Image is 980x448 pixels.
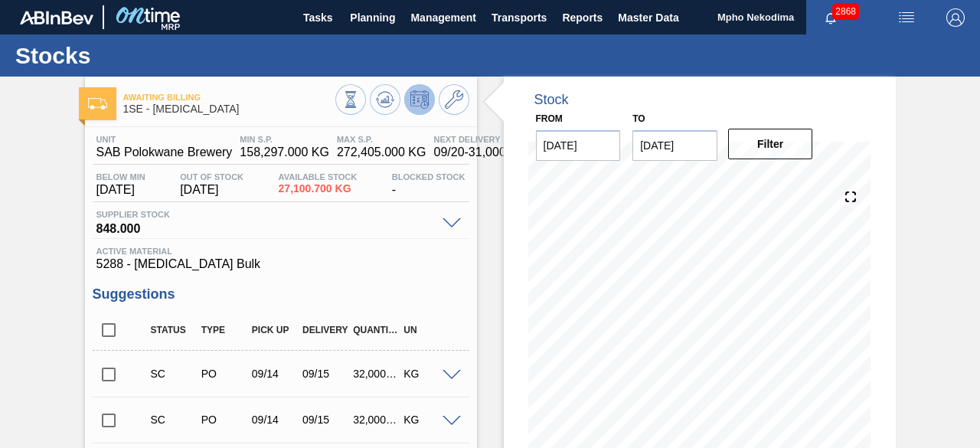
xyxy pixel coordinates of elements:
div: Type [198,325,251,335]
span: Tasks [301,8,335,27]
button: Filter [728,129,813,159]
span: 272,405.000 KG [337,146,426,159]
div: 32,000.000 [349,414,403,426]
span: 848.000 [96,219,435,234]
div: Stock [534,92,569,108]
label: From [536,113,563,124]
span: Blocked Stock [392,172,465,181]
span: 27,100.700 KG [279,183,358,195]
img: Ícone [88,98,107,110]
span: Out Of Stock [180,172,243,181]
span: Available Stock [279,172,358,181]
button: Notifications [806,7,855,28]
h3: Suggestions [93,286,469,302]
span: 5288 - [MEDICAL_DATA] Bulk [96,257,465,271]
div: Pick up [248,325,302,335]
img: Logout [946,8,965,27]
div: 09/14/2025 [248,368,302,380]
span: Management [410,8,476,27]
div: 09/15/2025 [299,368,352,380]
span: MIN S.P. [240,135,329,144]
button: Update Chart [370,84,400,115]
div: Status [147,325,201,335]
span: Next Delivery [433,135,547,144]
span: [DATE] [96,183,145,197]
div: Quantity [349,325,403,335]
span: 1SE - Dextrose [123,103,335,115]
div: - [388,172,469,197]
div: 09/15/2025 [299,414,352,426]
span: Transports [492,8,547,27]
div: Purchase order [198,414,251,426]
button: Stocks Overview [335,84,366,115]
span: 2868 [832,3,859,20]
img: TNhmsLtSVTkK8tSr43FrP2fwEKptu5GPRR3wAAAABJRU5ErkJggg== [20,11,93,25]
span: Reports [562,8,603,27]
span: SAB Polokwane Brewery [96,146,233,159]
div: KG [400,414,453,426]
div: 32,000.000 [349,368,403,380]
input: mm/dd/yyyy [536,130,621,161]
div: KG [400,368,453,380]
button: Deprogram Stock [404,84,435,115]
span: Planning [350,8,395,27]
span: 09/20 - 31,000.000 KG [433,146,547,159]
div: UN [400,325,453,335]
div: Purchase order [198,368,251,380]
label: to [632,113,645,124]
img: userActions [897,8,916,27]
span: Awaiting Billing [123,93,335,102]
div: 09/14/2025 [248,414,302,426]
input: mm/dd/yyyy [632,130,717,161]
span: Below Min [96,172,145,181]
span: MAX S.P. [337,135,426,144]
span: Supplier Stock [96,210,435,219]
div: Suggestion Created [147,414,201,426]
h1: Stocks [15,47,287,64]
div: Delivery [299,325,352,335]
span: Master Data [618,8,678,27]
span: Active Material [96,247,465,256]
span: 158,297.000 KG [240,146,329,159]
span: [DATE] [180,183,243,197]
span: Unit [96,135,233,144]
button: Go to Master Data / General [439,84,469,115]
div: Suggestion Created [147,368,201,380]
